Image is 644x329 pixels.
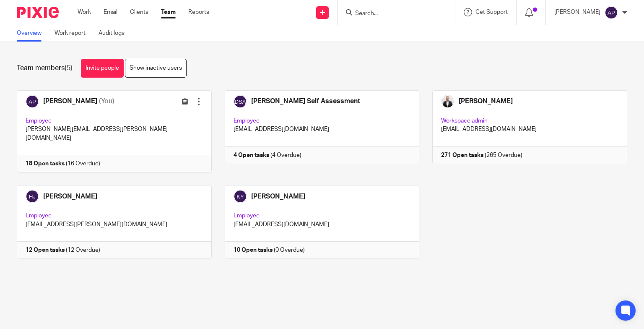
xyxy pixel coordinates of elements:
[188,8,209,16] a: Reports
[78,8,91,16] a: Work
[104,8,117,16] a: Email
[65,65,73,71] span: (5)
[81,59,124,78] a: Invite people
[17,7,59,18] img: Pixie
[475,9,508,15] span: Get Support
[554,8,600,16] p: [PERSON_NAME]
[605,6,618,19] img: svg%3E
[354,10,430,18] input: Search
[130,8,148,16] a: Clients
[17,64,73,73] h1: Team members
[99,25,131,42] a: Audit logs
[17,25,48,42] a: Overview
[55,25,92,42] a: Work report
[125,59,187,78] a: Show inactive users
[161,8,176,16] a: Team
